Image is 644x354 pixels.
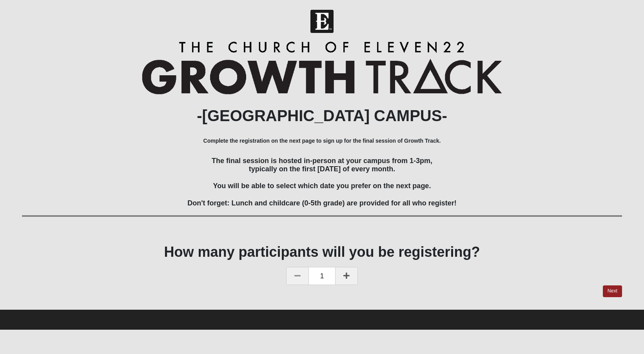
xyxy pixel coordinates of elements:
span: You will be able to select which date you prefer on the next page. [213,182,431,190]
h1: How many participants will you be registering? [22,243,622,260]
a: Next [603,285,622,297]
span: 1 [309,267,335,285]
span: The final session is hosted in-person at your campus from 1-3pm, [212,157,432,165]
b: Complete the registration on the next page to sign up for the final session of Growth Track. [203,138,441,144]
img: Growth Track Logo [142,41,502,94]
img: Church of Eleven22 Logo [310,10,334,33]
span: Don't forget: Lunch and childcare (0-5th grade) are provided for all who register! [187,199,456,207]
span: typically on the first [DATE] of every month. [249,165,395,173]
b: -[GEOGRAPHIC_DATA] CAMPUS- [197,107,447,124]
